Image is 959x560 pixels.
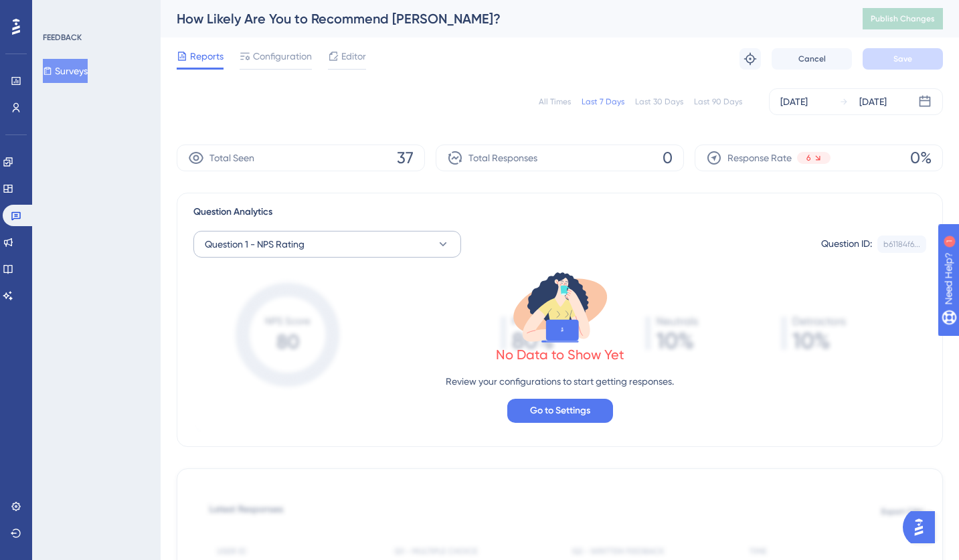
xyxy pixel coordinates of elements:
[468,150,537,166] span: Total Responses
[43,32,82,43] div: FEEDBACK
[341,48,366,64] span: Editor
[859,94,887,110] div: [DATE]
[43,59,88,83] button: Surveys
[446,373,674,389] p: Review your configurations to start getting responses.
[821,236,872,253] div: Question ID:
[190,48,224,64] span: Reports
[883,239,920,250] div: b61184f6...
[772,48,852,70] button: Cancel
[780,94,808,110] div: [DATE]
[93,7,97,17] div: 1
[663,147,673,169] span: 0
[193,204,272,220] span: Question Analytics
[871,13,935,24] span: Publish Changes
[209,150,254,166] span: Total Seen
[193,231,461,258] button: Question 1 - NPS Rating
[253,48,312,64] span: Configuration
[893,54,912,64] span: Save
[863,48,943,70] button: Save
[539,96,571,107] div: All Times
[397,147,414,169] span: 37
[910,147,932,169] span: 0%
[177,9,829,28] div: How Likely Are You to Recommend [PERSON_NAME]?
[727,150,792,166] span: Response Rate
[798,54,826,64] span: Cancel
[903,507,943,547] iframe: UserGuiding AI Assistant Launcher
[582,96,624,107] div: Last 7 Days
[205,236,304,252] span: Question 1 - NPS Rating
[635,96,683,107] div: Last 30 Days
[694,96,742,107] div: Last 90 Days
[496,345,624,364] div: No Data to Show Yet
[507,399,613,423] button: Go to Settings
[31,3,84,19] span: Need Help?
[863,8,943,29] button: Publish Changes
[530,403,590,419] span: Go to Settings
[806,153,810,163] span: 6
